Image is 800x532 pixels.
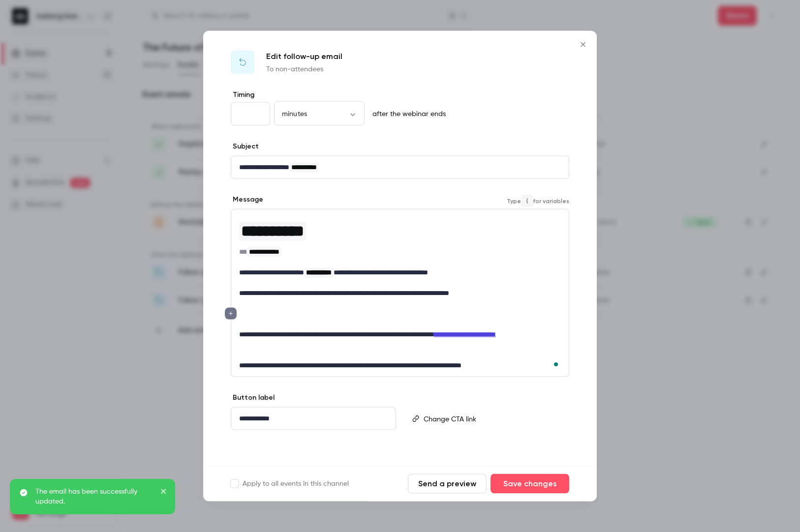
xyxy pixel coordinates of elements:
p: after the webinar ends [369,109,446,119]
button: close [160,487,167,499]
label: Timing [231,90,569,100]
div: minutes [274,109,365,118]
label: Subject [231,142,259,151]
label: Message [231,195,263,205]
div: editor [231,156,569,178]
p: To non-attendees [266,64,342,74]
span: Type for variables [507,195,569,207]
p: Edit follow-up email [266,51,342,62]
label: Button label [231,393,275,403]
div: editor [231,209,569,377]
button: Send a preview [408,474,487,494]
div: To enrich screen reader interactions, please activate Accessibility in Grammarly extension settings [231,209,569,377]
button: Close [573,35,593,55]
div: editor [231,408,396,430]
div: editor [420,408,568,430]
button: Save changes [491,474,569,494]
label: Apply to all events in this channel [231,479,349,489]
p: The email has been successfully updated. [35,487,154,506]
code: { [521,195,533,207]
